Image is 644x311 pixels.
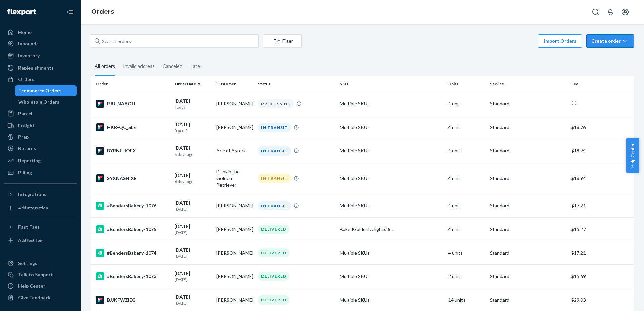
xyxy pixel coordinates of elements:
[4,108,77,119] a: Parcel
[18,271,53,278] div: Talk to Support
[258,123,291,132] div: IN TRANSIT
[7,9,36,15] img: Flexport logo
[446,116,487,139] td: 4 units
[175,230,211,235] p: [DATE]
[4,27,77,38] a: Home
[18,145,36,152] div: Returns
[340,226,443,233] div: BakedGoldenDelights8oz
[175,128,211,134] p: [DATE]
[446,241,487,265] td: 4 units
[490,250,566,256] p: Standard
[589,5,602,19] button: Open Search Box
[569,194,634,217] td: $17.21
[4,189,77,200] button: Integrations
[96,225,169,233] div: #BendersBakery-1075
[96,202,169,210] div: #BendersBakery-1076
[15,85,77,96] a: Ecommerce Orders
[123,57,155,75] div: Invalid address
[172,76,214,92] th: Order Date
[18,64,54,71] div: Replenishments
[96,100,169,108] div: RJU_NAAOLL
[175,121,211,134] div: [DATE]
[175,206,211,212] p: [DATE]
[586,34,634,48] button: Create order
[175,294,211,306] div: [DATE]
[569,76,634,92] th: Fee
[18,283,45,290] div: Help Center
[446,265,487,288] td: 2 units
[4,132,77,142] a: Prep
[4,38,77,49] a: Inbounds
[569,265,634,288] td: $15.69
[175,253,211,259] p: [DATE]
[490,147,566,154] p: Standard
[258,248,289,257] div: DELIVERED
[96,147,169,155] div: BYRNFLIOEX
[214,194,255,217] td: [PERSON_NAME]
[538,34,582,48] button: Import Orders
[490,226,566,233] p: Standard
[4,120,77,131] a: Freight
[18,134,29,140] div: Prep
[175,172,211,184] div: [DATE]
[18,110,32,117] div: Parcel
[4,74,77,85] a: Orders
[18,87,62,94] div: Ecommerce Orders
[4,292,77,303] button: Give Feedback
[4,269,77,280] a: Talk to Support
[446,194,487,217] td: 4 units
[216,81,253,87] div: Customer
[255,76,337,92] th: Status
[337,265,446,288] td: Multiple SKUs
[18,260,37,267] div: Settings
[175,277,211,282] p: [DATE]
[91,34,259,48] input: Search orders
[258,99,294,108] div: PROCESSING
[604,5,617,19] button: Open notifications
[175,98,211,110] div: [DATE]
[337,241,446,265] td: Multiple SKUs
[18,224,40,230] div: Fast Tags
[446,163,487,194] td: 4 units
[569,116,634,139] td: $18.76
[96,249,169,257] div: #BendersBakery-1074
[175,199,211,212] div: [DATE]
[337,194,446,217] td: Multiple SKUs
[175,300,211,306] p: [DATE]
[4,143,77,154] a: Returns
[569,241,634,265] td: $17.21
[4,167,77,178] a: Billing
[337,116,446,139] td: Multiple SKUs
[337,139,446,163] td: Multiple SKUs
[487,76,569,92] th: Service
[18,205,48,211] div: Add Integration
[258,225,289,234] div: DELIVERED
[96,174,169,182] div: SYXNASHIXE
[214,116,255,139] td: [PERSON_NAME]
[15,97,77,107] a: Wholesale Orders
[18,99,59,105] div: Wholesale Orders
[175,270,211,282] div: [DATE]
[214,92,255,116] td: [PERSON_NAME]
[446,76,487,92] th: Units
[591,38,629,44] div: Create order
[446,218,487,241] td: 4 units
[337,163,446,194] td: Multiple SKUs
[4,235,77,246] a: Add Fast Tag
[4,203,77,213] a: Add Integration
[4,222,77,232] button: Fast Tags
[18,237,42,243] div: Add Fast Tag
[214,265,255,288] td: [PERSON_NAME]
[18,157,41,164] div: Reporting
[214,241,255,265] td: [PERSON_NAME]
[18,29,32,36] div: Home
[4,258,77,269] a: Settings
[4,281,77,292] a: Help Center
[4,50,77,61] a: Inventory
[96,272,169,280] div: #BendersBakery-1073
[490,175,566,182] p: Standard
[96,296,169,304] div: BJJKFWZIEG
[337,92,446,116] td: Multiple SKUs
[191,57,200,75] div: Late
[626,138,639,173] span: Help Center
